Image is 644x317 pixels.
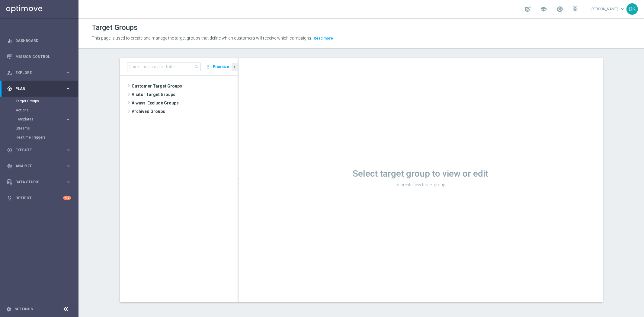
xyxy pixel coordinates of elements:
p: or create new target group [239,182,603,187]
i: gps_fixed [7,86,12,91]
i: chevron_left [232,64,238,70]
i: settings [6,306,11,312]
div: DK [626,3,638,15]
span: keyboard_arrow_down [619,6,626,12]
div: Realtime Triggers [16,133,78,142]
div: Streams [16,124,78,133]
button: chevron_left [232,63,238,71]
button: play_circle_outline Execute keyboard_arrow_right [7,148,71,152]
a: Realtime Triggers [16,135,63,140]
h1: Target Groups [92,23,138,32]
div: +10 [63,196,71,200]
i: keyboard_arrow_right [65,179,71,185]
div: Analyze [7,163,65,169]
button: Templates keyboard_arrow_right [16,117,71,122]
i: play_circle_outline [7,147,12,153]
i: more_vert [205,62,211,71]
button: person_search Explore keyboard_arrow_right [7,70,71,75]
i: lightbulb [7,195,12,201]
div: Execute [7,147,65,153]
span: search [194,64,199,69]
input: Quick find group or folder [127,62,201,71]
i: keyboard_arrow_right [65,163,71,169]
div: Optibot [7,190,71,206]
div: Templates [16,117,65,121]
i: keyboard_arrow_right [65,70,71,75]
i: keyboard_arrow_right [65,117,71,122]
span: Always-Exclude Groups [132,99,238,107]
a: Mission Control [15,49,71,65]
span: This page is used to create and manage the target groups that define which customers will receive... [92,36,312,40]
span: Templates [16,117,59,121]
span: Execute [15,148,65,152]
span: Data Studio [15,180,65,184]
i: keyboard_arrow_right [65,86,71,91]
span: Explore [15,71,65,75]
div: Target Groups [16,97,78,106]
div: Actions [16,106,78,115]
button: Data Studio keyboard_arrow_right [7,180,71,184]
h1: Select target group to view or edit [239,168,603,179]
a: Dashboard [15,33,71,49]
i: person_search [7,70,12,75]
button: gps_fixed Plan keyboard_arrow_right [7,86,71,91]
a: Target Groups [16,99,63,104]
button: track_changes Analyze keyboard_arrow_right [7,164,71,168]
a: [PERSON_NAME]keyboard_arrow_down [590,5,626,14]
div: Mission Control [7,49,71,65]
i: keyboard_arrow_right [65,147,71,153]
a: Actions [16,108,63,113]
i: track_changes [7,163,12,169]
a: Settings [14,307,33,311]
a: Streams [16,126,63,131]
a: Optibot [15,190,63,206]
div: Dashboard [7,33,71,49]
div: Templates [16,115,78,124]
div: Data Studio [7,179,65,185]
span: Visitor Target Groups [132,90,238,99]
button: Read more [313,35,334,42]
button: equalizer Dashboard [7,38,71,43]
div: Plan [7,86,65,91]
button: lightbulb Optibot +10 [7,196,71,200]
i: equalizer [7,38,12,43]
div: Explore [7,70,65,75]
button: Mission Control [7,54,71,59]
span: Customer Target Groups [132,82,238,90]
span: Plan [15,87,65,91]
span: Archived Groups [132,107,238,116]
button: Prioritize [212,63,230,71]
span: school [540,6,547,12]
span: Analyze [15,164,65,168]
